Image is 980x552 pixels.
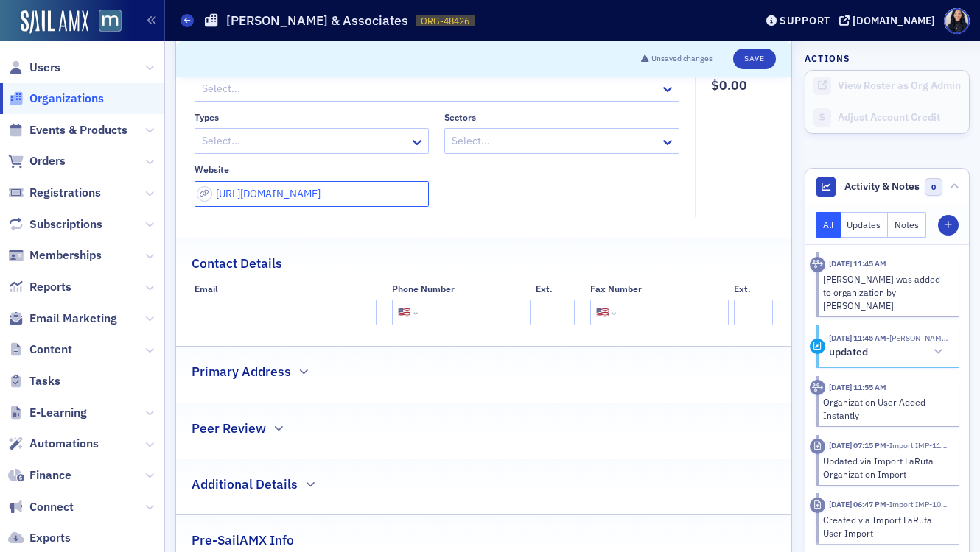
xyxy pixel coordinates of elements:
span: ORG-48426 [421,15,469,27]
div: Website [195,164,229,175]
div: [PERSON_NAME] was added to organization by [PERSON_NAME] [823,272,949,313]
div: Ext. [734,283,751,294]
div: [DOMAIN_NAME] [853,14,935,27]
span: Import IMP-1071 [886,499,950,509]
a: Automations [8,436,99,452]
span: Sara Tendler [886,333,948,343]
div: 🇺🇸 [398,305,410,320]
span: Finance [29,467,71,484]
div: Support [780,14,830,27]
a: Finance [8,467,71,484]
div: Types [195,112,219,123]
span: Registrations [29,185,101,201]
button: Save [733,49,775,69]
img: SailAMX [99,10,122,32]
time: 11/2/2023 11:55 AM [829,382,886,392]
div: 🇺🇸 [596,305,609,320]
span: Subscriptions [29,216,102,233]
span: Memberships [29,247,102,263]
div: Created via Import LaRuta User Import [823,513,949,540]
button: Notes [888,212,926,238]
button: [DOMAIN_NAME] [839,15,940,26]
span: Activity & Notes [844,179,920,194]
span: Import IMP-1199 [886,440,950,450]
time: 7/31/2025 11:45 AM [829,333,886,343]
a: Events & Products [8,122,127,138]
a: Organizations [8,91,104,107]
h4: Actions [805,52,850,65]
span: Users [29,60,60,76]
span: Tasks [29,373,60,389]
time: 3/31/2023 07:15 PM [829,440,886,450]
h2: Contact Details [192,254,282,273]
span: Organizations [29,91,104,107]
span: Connect [29,499,74,515]
div: Update [810,339,825,354]
span: Orders [29,153,66,169]
a: Orders [8,153,66,169]
span: Events & Products [29,122,127,138]
div: Imported Activity [810,439,825,454]
h1: [PERSON_NAME] & Associates [226,12,408,29]
span: Exports [29,530,71,546]
div: Phone Number [392,283,455,294]
div: Adjust Account Credit [838,111,962,124]
div: Sectors [444,112,476,123]
h2: Additional Details [192,475,298,494]
time: 3/31/2023 06:47 PM [829,499,886,509]
div: Activity [810,380,825,395]
a: Reports [8,279,71,295]
button: Updates [841,212,889,238]
div: Updated via Import LaRuta Organization Import [823,454,949,481]
time: 7/31/2025 11:45 AM [829,258,886,269]
div: Activity [810,257,825,272]
span: Profile [944,8,970,34]
a: Users [8,60,60,76]
a: Exports [8,530,71,546]
div: Fax Number [590,283,642,294]
img: SailAMX [21,10,88,34]
a: Email Marketing [8,311,117,327]
span: Email Marketing [29,311,117,327]
span: Automations [29,436,99,452]
a: Subscriptions [8,216,102,233]
h2: Peer Review [192,419,266,438]
h2: Pre-SailAMX Info [192,531,294,550]
a: Memberships [8,247,102,263]
span: Unsaved changes [651,53,713,65]
span: E-Learning [29,405,87,421]
h5: updated [829,346,868,359]
div: Ext. [536,283,553,294]
a: E-Learning [8,405,87,421]
div: Organization User Added Instantly [823,395,949,422]
span: Reports [29,279,71,295]
h2: Primary Address [192,362,291,381]
a: Tasks [8,373,60,389]
div: Email [195,283,218,294]
span: 0 [925,178,943,197]
div: Imported Activity [810,498,825,513]
a: Connect [8,499,74,515]
a: View Homepage [88,10,122,35]
a: Registrations [8,185,101,201]
a: Adjust Account Credit [805,102,969,133]
button: All [816,212,841,238]
a: Content [8,342,72,358]
span: Content [29,342,72,358]
button: updated [829,344,948,360]
span: $0.00 [711,76,773,95]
